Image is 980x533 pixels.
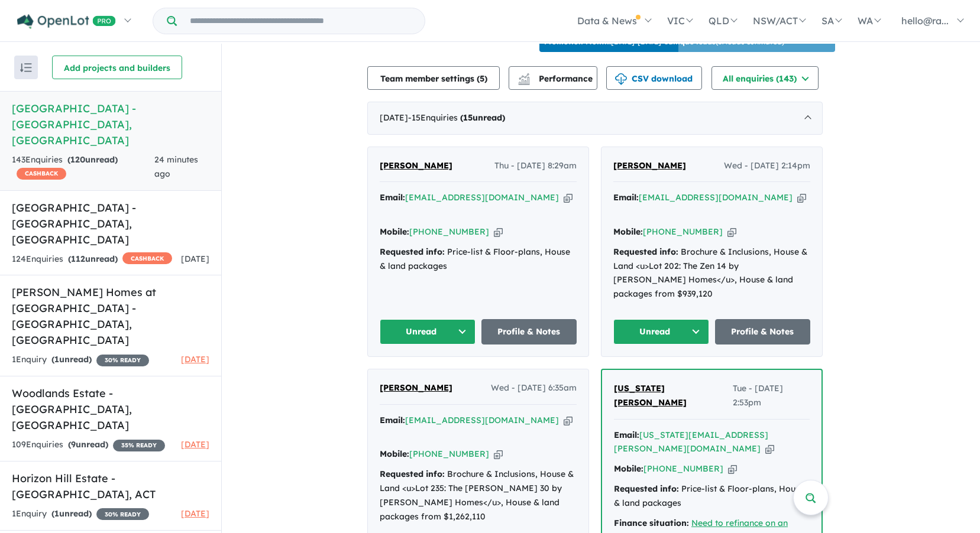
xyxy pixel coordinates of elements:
[494,226,503,238] button: Copy
[901,15,949,27] span: hello@ra...
[12,153,154,181] div: 143 Enquir ies
[564,414,573,427] button: Copy
[408,112,505,123] span: - 15 Enquir ies
[68,439,108,450] strong: ( unread)
[380,415,405,425] strong: Email:
[614,518,689,528] strong: Finance situation:
[96,355,149,366] span: 30 % READY
[367,66,500,90] button: Team member settings (5)
[613,319,709,344] button: Unread
[380,319,476,344] button: Unread
[20,63,32,72] img: sort.svg
[409,226,489,237] a: [PHONE_NUMBER]
[12,470,209,502] h5: Horizon Hill Estate - [GEOGRAPHIC_DATA] , ACT
[606,66,702,90] button: CSV download
[614,463,643,474] strong: Mobile:
[481,319,577,344] a: Profile & Notes
[12,353,149,367] div: 1 Enquir y
[71,439,76,450] span: 9
[765,443,774,455] button: Copy
[664,37,716,46] b: 8 unique leads
[613,226,643,237] strong: Mobile:
[380,381,452,395] a: [PERSON_NAME]
[122,252,172,264] span: CASHBACK
[12,438,165,452] div: 109 Enquir ies
[494,448,503,460] button: Copy
[727,226,736,238] button: Copy
[614,383,687,408] span: [US_STATE] [PERSON_NAME]
[564,191,573,204] button: Copy
[715,319,811,344] a: Profile & Notes
[519,73,529,80] img: line-chart.svg
[460,112,505,123] strong: ( unread)
[54,354,59,365] span: 1
[181,439,209,450] span: [DATE]
[380,160,452,171] span: [PERSON_NAME]
[380,246,445,257] strong: Requested info:
[113,440,165,451] span: 35 % READY
[614,483,679,494] strong: Requested info:
[380,382,452,393] span: [PERSON_NAME]
[380,192,405,203] strong: Email:
[380,467,577,524] div: Brochure & Inclusions, House & Land <u>Lot 235: The [PERSON_NAME] 30 by [PERSON_NAME] Homes</u>, ...
[409,448,489,459] a: [PHONE_NUMBER]
[613,192,639,203] strong: Email:
[179,8,422,34] input: Try estate name, suburb, builder or developer
[733,382,810,410] span: Tue - [DATE] 2:53pm
[96,508,149,520] span: 30 % READY
[17,168,66,180] span: CASHBACK
[51,354,92,365] strong: ( unread)
[181,354,209,365] span: [DATE]
[380,469,445,479] strong: Requested info:
[181,253,209,264] span: [DATE]
[728,463,737,475] button: Copy
[724,159,810,173] span: Wed - [DATE] 2:14pm
[17,14,116,29] img: Openlot PRO Logo White
[613,160,686,171] span: [PERSON_NAME]
[12,252,172,266] div: 124 Enquir ies
[380,159,452,173] a: [PERSON_NAME]
[614,382,733,410] a: [US_STATE] [PERSON_NAME]
[367,102,823,135] div: [DATE]
[509,66,597,90] button: Performance
[639,192,793,203] a: [EMAIL_ADDRESS][DOMAIN_NAME]
[68,253,118,264] strong: ( unread)
[380,245,577,274] div: Price-list & Floor-plans, House & land packages
[615,73,627,85] img: download icon
[614,482,810,511] div: Price-list & Floor-plans, House & land packages
[12,100,209,148] h5: [GEOGRAPHIC_DATA] - [GEOGRAPHIC_DATA] , [GEOGRAPHIC_DATA]
[154,154,198,179] span: 24 minutes ago
[463,112,473,123] span: 15
[613,159,686,173] a: [PERSON_NAME]
[12,284,209,348] h5: [PERSON_NAME] Homes at [GEOGRAPHIC_DATA] - [GEOGRAPHIC_DATA] , [GEOGRAPHIC_DATA]
[544,37,611,46] b: Promotion Month:
[51,508,92,519] strong: ( unread)
[643,463,723,474] a: [PHONE_NUMBER]
[67,154,118,165] strong: ( unread)
[711,66,819,90] button: All enquiries (143)
[614,430,768,454] a: [US_STATE][EMAIL_ADDRESS][PERSON_NAME][DOMAIN_NAME]
[380,448,409,459] strong: Mobile:
[614,430,639,440] strong: Email:
[520,73,593,84] span: Performance
[12,200,209,248] h5: [GEOGRAPHIC_DATA] - [GEOGRAPHIC_DATA] , [GEOGRAPHIC_DATA]
[52,56,182,79] button: Add projects and builders
[70,154,85,165] span: 120
[613,245,810,301] div: Brochure & Inclusions, House & Land <u>Lot 202: The Zen 14 by [PERSON_NAME] Homes</u>, House & la...
[797,191,806,204] button: Copy
[491,381,577,395] span: Wed - [DATE] 6:35am
[405,415,559,425] a: [EMAIL_ADDRESS][DOMAIN_NAME]
[12,507,149,521] div: 1 Enquir y
[405,192,559,203] a: [EMAIL_ADDRESS][DOMAIN_NAME]
[518,77,530,84] img: bar-chart.svg
[480,73,484,84] span: 5
[613,246,678,257] strong: Requested info:
[71,253,85,264] span: 112
[181,508,209,519] span: [DATE]
[54,508,59,519] span: 1
[494,159,577,173] span: Thu - [DATE] 8:29am
[12,385,209,433] h5: Woodlands Estate - [GEOGRAPHIC_DATA] , [GEOGRAPHIC_DATA]
[643,226,723,237] a: [PHONE_NUMBER]
[380,226,409,237] strong: Mobile:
